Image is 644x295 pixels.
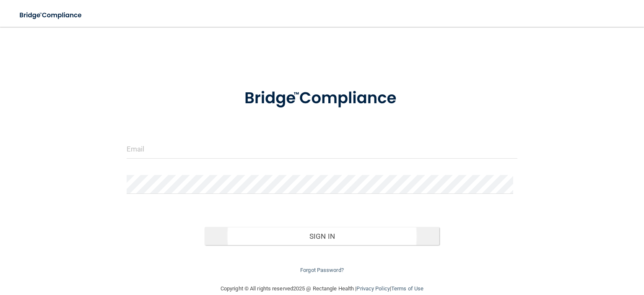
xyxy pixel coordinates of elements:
[499,251,634,285] iframe: Drift Widget Chat Controller
[356,285,390,292] a: Privacy Policy
[300,267,344,273] a: Forgot Password?
[391,285,423,292] a: Terms of Use
[228,77,417,120] img: bridge_compliance_login_screen.278c3ca4.svg
[13,7,90,24] img: bridge_compliance_login_screen.278c3ca4.svg
[205,227,439,245] button: Sign In
[127,140,517,159] input: Email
